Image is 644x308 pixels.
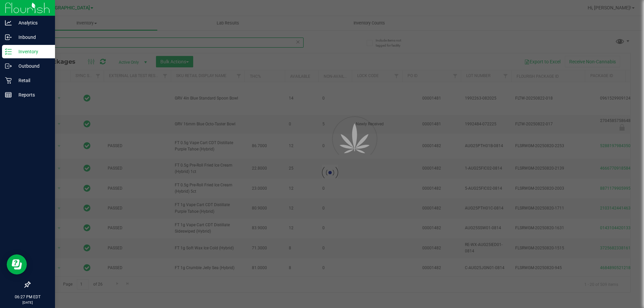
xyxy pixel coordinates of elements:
inline-svg: Inbound [5,34,12,41]
p: [DATE] [3,300,52,305]
p: 06:27 PM EDT [3,294,52,300]
p: Inbound [12,33,52,41]
p: Analytics [12,19,52,27]
inline-svg: Inventory [5,48,12,55]
p: Outbound [12,62,52,70]
p: Inventory [12,48,52,56]
p: Reports [12,91,52,99]
inline-svg: Reports [5,91,12,98]
iframe: Resource center [7,254,27,274]
inline-svg: Outbound [5,63,12,69]
inline-svg: Retail [5,77,12,84]
p: Retail [12,76,52,84]
inline-svg: Analytics [5,19,12,26]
